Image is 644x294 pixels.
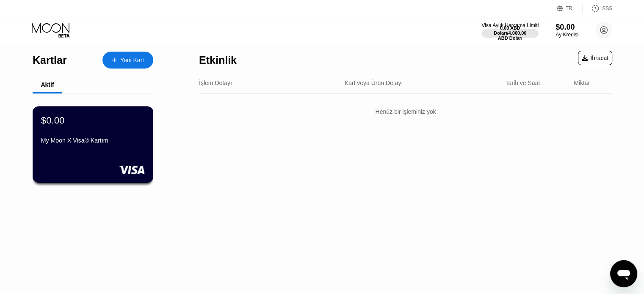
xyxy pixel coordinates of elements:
font: / [507,30,508,36]
font: 4.000,00 ABD Doları [498,30,528,41]
font: Henüz bir işleminiz yok [375,108,436,115]
font: 0,00 ABD Doları [494,25,522,36]
div: $0.00Ay Kredisi [556,23,578,38]
div: Yeni Kart [102,52,153,69]
font: $0.00 [556,23,575,31]
iframe: Mesajlaşma penceresini başlatma düğmesi, görüşme devam ediyor [610,260,637,287]
div: $0.00My Moon X Visa® Kartım [33,107,153,182]
font: Miktar [574,80,590,86]
font: $0.00 [41,115,65,125]
font: Ay Kredisi [556,32,578,38]
div: SSS [583,4,612,13]
font: My Moon X Visa® Kartım [41,137,108,144]
font: Tarih ve Saat [505,80,540,86]
font: SSS [602,5,612,11]
font: Aktif [41,81,54,88]
font: Kart veya Ürün Detayı [345,80,403,86]
div: TR [557,4,583,13]
font: TR [566,5,572,11]
div: Visa Aylık Harcama Limiti0,00 ABD Doları/4.000,00 ABD Doları [481,22,539,38]
font: İşlem Detayı [199,80,232,86]
font: Visa Aylık Harcama Limiti [481,22,539,28]
font: Kartlar [33,54,67,66]
div: İhracat [578,51,612,65]
font: Etkinlik [199,54,237,66]
font: Yeni Kart [120,57,144,63]
font: İhracat [590,55,608,61]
